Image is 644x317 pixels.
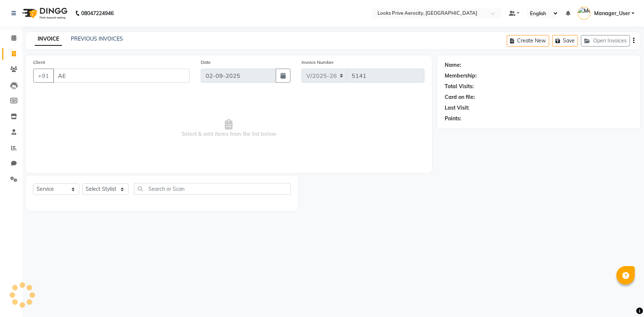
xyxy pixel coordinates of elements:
label: Client [33,59,45,66]
button: Save [552,35,578,46]
div: Membership: [445,72,477,80]
iframe: chat widget [613,287,637,310]
span: Select & add items from the list below [33,92,424,165]
img: Manager_User [578,7,590,20]
label: Date [201,59,211,66]
div: Last Visit: [445,104,469,112]
b: 08047224946 [81,3,114,24]
span: Manager_User [594,10,630,17]
div: Name: [445,61,461,69]
label: Invoice Number [302,59,334,66]
button: Create New [507,35,549,46]
a: PREVIOUS INVOICES [71,35,123,42]
div: Points: [445,115,461,123]
button: +91 [33,69,54,83]
div: Card on file: [445,93,475,101]
img: logo [19,3,69,24]
input: Search by Name/Mobile/Email/Code [53,69,190,83]
input: Search or Scan [134,183,291,194]
div: Total Visits: [445,83,474,90]
button: Open Invoices [581,35,630,46]
a: INVOICE [35,32,62,46]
